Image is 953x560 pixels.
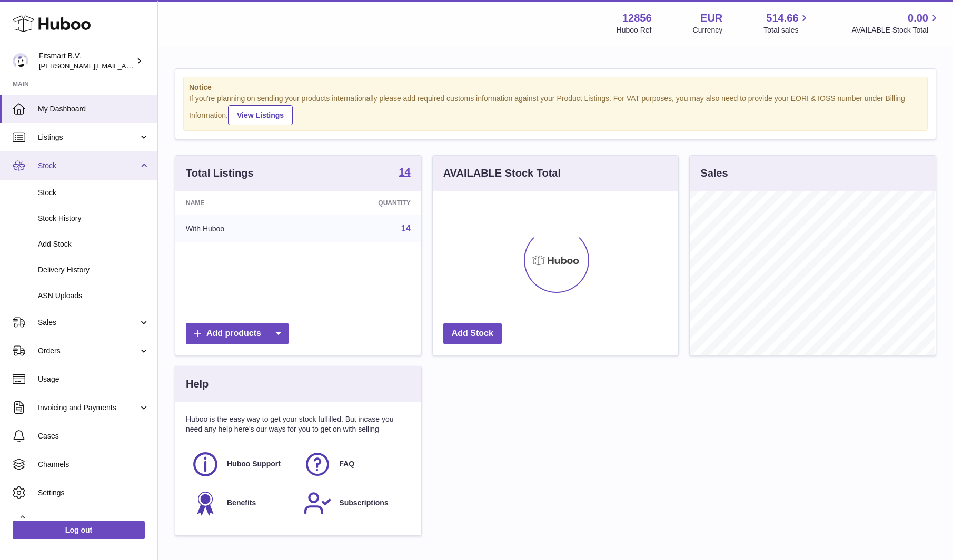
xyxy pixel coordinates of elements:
[443,323,502,344] a: Add Stock
[38,213,150,223] span: Stock History
[186,377,209,391] h3: Help
[13,53,28,69] img: jonathan@leaderoo.com
[38,104,150,114] span: My Dashboard
[908,11,928,25] span: 0.00
[693,25,723,35] div: Currency
[339,459,354,469] span: FAQ
[38,188,150,198] span: Stock
[38,291,150,301] span: ASN Uploads
[763,11,810,35] a: 514.66 Total sales
[186,166,254,180] h3: Total Listings
[443,166,561,180] h3: AVAILABLE Stock Total
[851,25,940,35] span: AVAILABLE Stock Total
[13,521,145,539] a: Log out
[399,167,410,177] strong: 14
[401,224,411,233] a: 14
[38,318,138,328] span: Sales
[228,105,293,125] a: View Listings
[38,374,150,384] span: Usage
[851,11,940,35] a: 0.00 AVAILABLE Stock Total
[38,265,150,275] span: Delivery History
[38,431,150,441] span: Cases
[189,83,922,93] strong: Notice
[186,323,289,344] a: Add products
[38,161,138,171] span: Stock
[700,166,728,180] h3: Sales
[622,11,652,25] strong: 12856
[38,488,150,498] span: Settings
[186,414,411,434] p: Huboo is the easy way to get your stock fulfilled. But incase you need any help here's our ways f...
[339,498,388,508] span: Subscriptions
[38,133,138,142] span: Listings
[38,403,138,413] span: Invoicing and Payments
[700,11,722,25] strong: EUR
[191,450,293,478] a: Huboo Support
[305,191,421,215] th: Quantity
[399,167,410,179] a: 14
[191,489,293,517] a: Benefits
[303,450,405,478] a: FAQ
[38,516,150,526] span: Returns
[763,25,810,35] span: Total sales
[189,94,922,125] div: If you're planning on sending your products internationally please add required customs informati...
[38,239,150,249] span: Add Stock
[38,460,150,470] span: Channels
[227,459,281,469] span: Huboo Support
[227,498,256,508] span: Benefits
[39,62,211,70] span: [PERSON_NAME][EMAIL_ADDRESS][DOMAIN_NAME]
[303,489,405,517] a: Subscriptions
[38,346,138,356] span: Orders
[617,25,652,35] div: Huboo Ref
[175,215,305,242] td: With Huboo
[175,191,305,215] th: Name
[39,51,134,71] div: Fitsmart B.V.
[766,11,798,25] span: 514.66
